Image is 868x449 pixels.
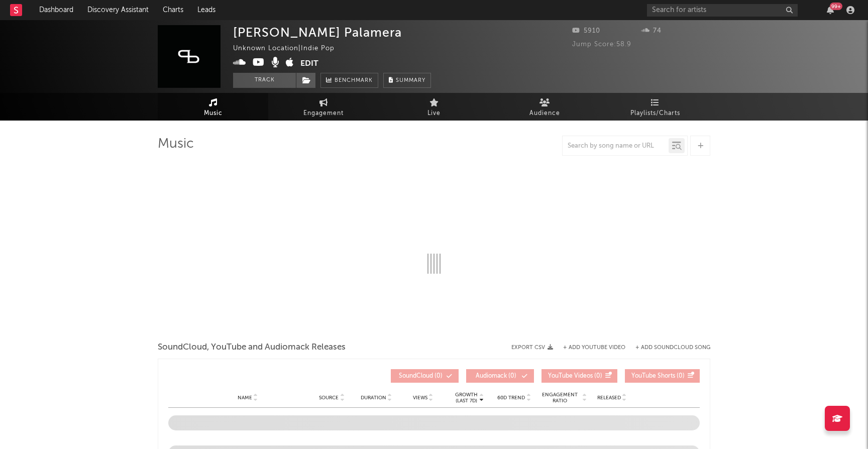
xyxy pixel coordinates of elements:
p: (Last 7d) [455,398,478,404]
input: Search for artists [647,4,798,17]
span: Audience [529,107,560,120]
span: YouTube Videos [548,373,593,379]
span: ( 0 ) [397,373,444,379]
span: Live [427,107,441,120]
button: SoundCloud(0) [391,369,459,383]
button: Export CSV [511,345,553,351]
div: [PERSON_NAME] Palamera [233,25,402,40]
span: Engagement [303,107,344,120]
span: Source [319,395,339,401]
span: SoundCloud, YouTube and Audiomack Releases [158,342,346,354]
button: Summary [383,73,431,88]
span: Duration [361,395,386,401]
span: Engagement Ratio [539,392,581,404]
div: 99 + [830,3,842,10]
div: Unknown Location | Indie Pop [233,43,346,55]
a: Music [158,93,268,121]
div: + Add YouTube Video [553,345,625,351]
a: Live [379,93,489,121]
span: Benchmark [335,75,373,87]
span: YouTube Shorts [631,373,675,379]
span: ( 0 ) [548,373,602,379]
span: 60D Trend [497,395,525,401]
span: 74 [641,28,662,34]
button: + Add YouTube Video [563,345,625,351]
span: ( 0 ) [473,373,519,379]
a: Audience [489,93,600,121]
span: Name [238,395,252,401]
button: Edit [300,57,318,70]
span: 5910 [572,28,600,34]
a: Engagement [268,93,379,121]
span: Views [413,395,427,401]
button: YouTube Shorts(0) [625,369,700,383]
input: Search by song name or URL [563,142,669,150]
span: SoundCloud [399,373,433,379]
span: Summary [396,78,425,83]
span: Released [597,395,621,401]
button: Audiomack(0) [466,369,534,383]
span: Audiomack [476,373,507,379]
button: Track [233,73,296,88]
a: Benchmark [320,73,378,88]
a: Playlists/Charts [600,93,710,121]
p: Growth [455,392,478,398]
button: YouTube Videos(0) [541,369,617,383]
span: Jump Score: 58.9 [572,41,631,48]
button: 99+ [827,6,834,14]
button: + Add SoundCloud Song [625,345,710,351]
span: Music [204,107,223,120]
span: Playlists/Charts [630,107,680,120]
span: ( 0 ) [631,373,685,379]
button: + Add SoundCloud Song [635,345,710,351]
